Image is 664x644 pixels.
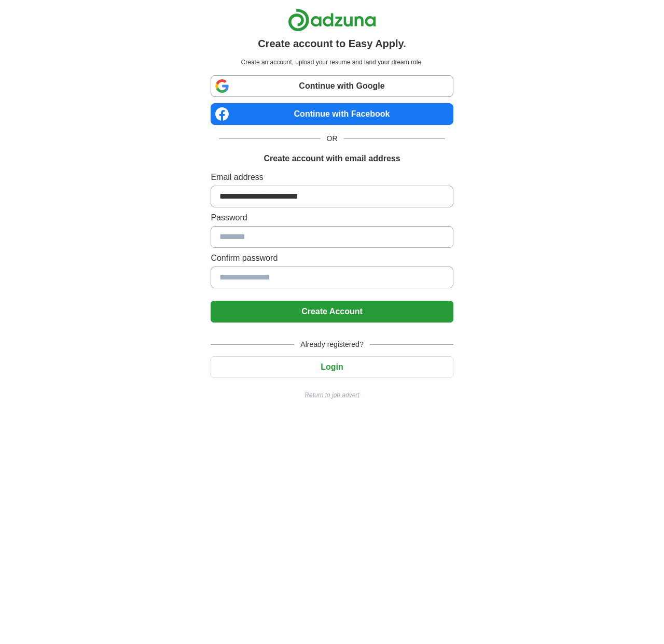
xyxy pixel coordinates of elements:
[211,171,453,184] label: Email address
[211,252,453,264] label: Confirm password
[288,8,376,32] img: Adzuna logo
[211,356,453,378] button: Login
[211,390,453,400] a: Return to job advert
[211,362,453,371] a: Login
[258,36,406,51] h1: Create account to Easy Apply.
[211,212,453,224] label: Password
[213,58,451,67] p: Create an account, upload your resume and land your dream role.
[211,75,453,97] a: Continue with Google
[264,152,400,165] h1: Create account with email address
[321,133,344,144] span: OR
[211,301,453,323] button: Create Account
[211,103,453,125] a: Continue with Facebook
[294,339,369,350] span: Already registered?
